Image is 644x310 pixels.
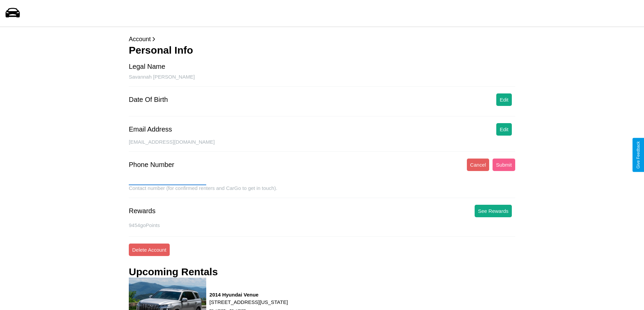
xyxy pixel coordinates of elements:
[129,34,515,45] p: Account
[129,244,170,256] button: Delete Account
[129,185,515,198] div: Contact number (for confirmed renters and CarGo to get in touch).
[496,123,512,136] button: Edit
[129,266,218,278] h3: Upcoming Rentals
[467,159,490,171] button: Cancel
[493,159,515,171] button: Submit
[129,161,174,169] div: Phone Number
[129,63,165,71] div: Legal Name
[129,125,172,133] div: Email Address
[129,74,515,87] div: Savannah [PERSON_NAME]
[210,298,288,307] p: [STREET_ADDRESS][US_STATE]
[475,205,512,217] button: See Rewards
[129,45,515,56] h3: Personal Info
[210,292,288,298] h3: 2014 Hyundai Venue
[129,139,515,152] div: [EMAIL_ADDRESS][DOMAIN_NAME]
[129,207,156,215] div: Rewards
[129,96,168,104] div: Date Of Birth
[129,221,515,230] p: 9454 goPoints
[636,141,641,169] div: Give Feedback
[496,93,512,106] button: Edit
